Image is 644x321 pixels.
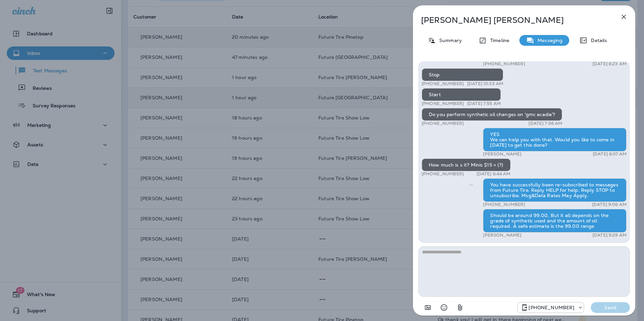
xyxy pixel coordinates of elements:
div: How much is s it? Minis $15 = (?) [422,158,511,171]
div: +1 (928) 232-1970 [518,304,584,312]
div: Stop [422,68,503,81]
p: [DATE] 8:44 AM [477,171,511,177]
p: [DATE] 9:08 AM [592,202,626,207]
p: [PERSON_NAME] [PERSON_NAME] [421,15,605,25]
p: [DATE] 10:33 AM [467,81,503,86]
div: Should be around 99.00, But it all depends on the grade of synthetic used and the amount of oil r... [483,209,626,233]
p: [PHONE_NUMBER] [422,101,464,106]
p: [PHONE_NUMBER] [422,121,464,126]
p: [PHONE_NUMBER] [422,171,464,177]
p: [PHONE_NUMBER] [483,202,525,207]
p: Timeline [487,38,509,43]
p: Messaging [534,38,562,43]
button: Select an emoji [437,301,451,314]
div: Start [422,88,501,101]
p: [DATE] 8:07 AM [593,151,626,157]
p: [DATE] 9:29 AM [592,233,626,238]
p: [PHONE_NUMBER] [528,305,574,310]
span: Sent [470,181,473,187]
div: YES We can help you with that. Would you like to come in [DATE] to get this done? [483,128,626,151]
p: [PERSON_NAME] [483,151,521,157]
div: You have successfully been re-subscribed to messages from Future Tire. Reply HELP for help. Reply... [483,178,626,202]
p: Details [587,38,607,43]
p: Summary [436,38,462,43]
p: [DATE] 8:23 AM [592,61,626,67]
p: [PHONE_NUMBER] [483,61,525,67]
p: [PERSON_NAME] [483,233,521,238]
button: Add in a premade template [421,301,434,314]
p: [PHONE_NUMBER] [422,81,464,86]
p: [DATE] 7:56 AM [528,121,562,126]
div: Do you perform synthetic oil changes on 'gmc acadia'? [422,108,562,121]
p: [DATE] 7:55 AM [467,101,501,106]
